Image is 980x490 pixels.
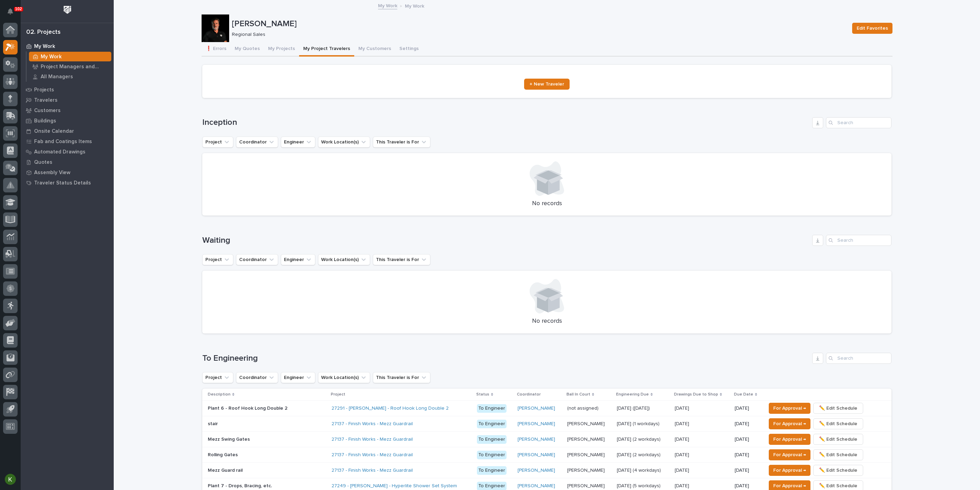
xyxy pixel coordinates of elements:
p: Project Managers and Engineers [41,64,109,70]
button: ✏️ Edit Schedule [813,418,863,429]
button: ✏️ Edit Schedule [813,434,863,445]
button: Engineer [281,372,315,383]
h1: Waiting [202,236,809,246]
a: Onsite Calendar [21,126,114,136]
button: ✏️ Edit Schedule [813,449,863,460]
p: Buildings [34,118,56,124]
p: Ball In Court [566,391,590,398]
p: Sep 30 (2 workdays) [617,451,662,458]
button: Engineer [281,254,315,265]
p: All Managers [41,74,73,80]
button: users-avatar [3,472,18,487]
a: 27249 - [PERSON_NAME] - Hyperlite Shower Set System [331,483,457,489]
p: Project [331,391,345,398]
span: ✏️ Edit Schedule [819,451,857,459]
p: Status [476,391,489,398]
button: Notifications [3,4,18,19]
a: 27137 - Finish Works - Mezz Guardrail [331,468,413,473]
span: For Approval → [773,420,806,428]
button: Work Location(s) [318,137,370,148]
p: stair [208,420,219,427]
p: [DATE] [675,420,691,427]
button: Settings [395,42,423,57]
a: [PERSON_NAME] [518,421,555,427]
button: Project [202,137,233,148]
div: 02. Projects [26,29,61,36]
a: + New Traveler [524,79,570,90]
span: For Approval → [773,466,806,474]
span: For Approval → [773,482,806,490]
tr: stairstair 27137 - Finish Works - Mezz Guardrail To Engineer[PERSON_NAME] [PERSON_NAME][PERSON_NA... [202,416,891,432]
a: [PERSON_NAME] [518,452,555,458]
p: Description [208,391,231,398]
span: ✏️ Edit Schedule [819,466,857,474]
p: [DATE] (4 workdays) [617,466,662,473]
a: 27291 - [PERSON_NAME] - Roof Hook Long Double 2 [331,406,449,411]
p: My Work [41,54,62,60]
p: [DATE] [735,468,760,473]
p: [PERSON_NAME] [567,435,606,442]
div: To Engineer [477,420,507,428]
span: For Approval → [773,451,806,459]
p: My Work [34,43,55,50]
span: ✏️ Edit Schedule [819,435,857,443]
p: [DATE] [735,483,760,489]
input: Search [826,353,891,364]
button: ✏️ Edit Schedule [813,465,863,476]
span: ✏️ Edit Schedule [819,420,857,428]
p: 102 [15,7,22,11]
p: Fab and Coatings Items [34,139,92,145]
p: Sep 29 (1 workdays) [617,420,661,427]
button: For Approval → [769,465,810,476]
p: (not assigned) [567,404,600,411]
p: [DATE] [735,437,760,442]
p: [PERSON_NAME] [567,420,606,427]
a: Project Managers and Engineers [27,62,114,71]
span: + New Traveler [530,82,564,87]
input: Search [826,235,891,246]
p: No records [211,318,883,325]
span: ✏️ Edit Schedule [819,404,857,412]
p: Customers [34,108,61,114]
button: Work Location(s) [318,372,370,383]
a: Assembly View [21,167,114,178]
p: Drawings Due to Shop [674,391,718,398]
button: For Approval → [769,449,810,460]
p: Projects [34,87,54,93]
tr: Mezz Swing GatesMezz Swing Gates 27137 - Finish Works - Mezz Guardrail To Engineer[PERSON_NAME] [... [202,432,891,447]
p: Quotes [34,159,52,166]
button: For Approval → [769,403,810,414]
tr: Mezz Guard railMezz Guard rail 27137 - Finish Works - Mezz Guardrail To Engineer[PERSON_NAME] [PE... [202,463,891,478]
div: To Engineer [477,404,507,413]
a: Customers [21,105,114,116]
a: [PERSON_NAME] [518,406,555,411]
div: Notifications102 [9,8,18,19]
p: [PERSON_NAME] [567,466,606,473]
h1: Inception [202,118,809,128]
button: For Approval → [769,418,810,429]
span: For Approval → [773,404,806,412]
button: ❗ Errors [202,42,231,57]
img: Workspace Logo [61,3,74,16]
button: For Approval → [769,434,810,445]
p: Engineering Due [616,391,649,398]
a: My Work [21,41,114,51]
h1: To Engineering [202,353,809,363]
a: Fab and Coatings Items [21,136,114,147]
p: Travelers [34,97,58,103]
tr: Rolling GatesRolling Gates 27137 - Finish Works - Mezz Guardrail To Engineer[PERSON_NAME] [PERSON... [202,447,891,463]
p: Rolling Gates [208,451,239,458]
p: [DATE] [735,452,760,458]
a: Automated Drawings [21,147,114,157]
div: To Engineer [477,435,507,444]
p: No records [211,200,883,208]
a: Buildings [21,116,114,126]
button: Coordinator [236,254,278,265]
p: [DATE] [675,435,691,442]
p: Due Date [734,391,753,398]
p: Wynne Hochstetler [567,482,606,489]
p: Coordinator [517,391,541,398]
p: My Work [405,2,424,9]
div: Search [826,117,891,128]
